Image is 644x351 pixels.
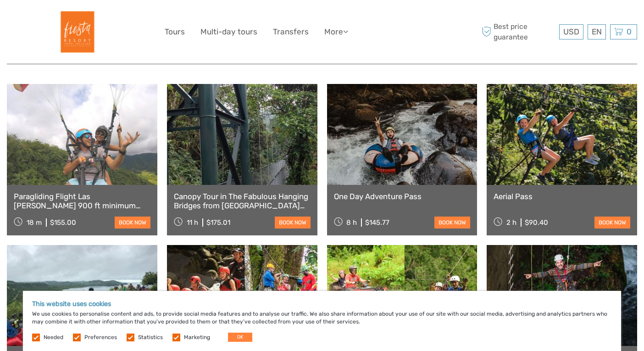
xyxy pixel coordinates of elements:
div: We use cookies to personalise content and ads, to provide social media features and to analyse ou... [23,291,621,351]
label: Statistics [138,334,163,341]
span: 18 m [27,218,42,227]
span: Best price guarantee [480,22,557,42]
span: USD [563,27,579,36]
a: Paragliding Flight Las [PERSON_NAME] 900 ft minimum guaranteed. [14,192,150,211]
span: 0 [625,27,633,36]
div: $145.77 [365,218,389,227]
a: book now [275,217,311,228]
div: $175.01 [206,218,230,227]
label: Marketing [184,334,210,341]
span: 8 h [346,218,357,227]
span: 11 h [187,218,198,227]
div: $155.00 [50,218,76,227]
button: Open LiveChat chat widget [105,14,117,25]
a: Aerial Pass [494,192,630,201]
button: OK [228,333,252,342]
a: book now [434,217,470,228]
a: More [324,25,348,39]
a: book now [115,217,150,228]
span: 2 h [506,218,516,227]
a: Tours [165,25,185,39]
a: One Day Adventure Pass [334,192,471,201]
div: $90.40 [525,218,548,227]
h5: This website uses cookies [32,300,612,308]
p: We're away right now. Please check back later! [13,16,104,23]
div: EN [588,24,606,39]
a: Multi-day tours [200,25,257,39]
label: Preferences [84,334,117,341]
a: Transfers [273,25,309,39]
img: Fiesta Resort [51,7,101,57]
label: Needed [44,334,63,341]
a: book now [594,217,630,228]
a: Canopy Tour in The Fabulous Hanging Bridges from [GEOGRAPHIC_DATA][PERSON_NAME] [174,192,311,211]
